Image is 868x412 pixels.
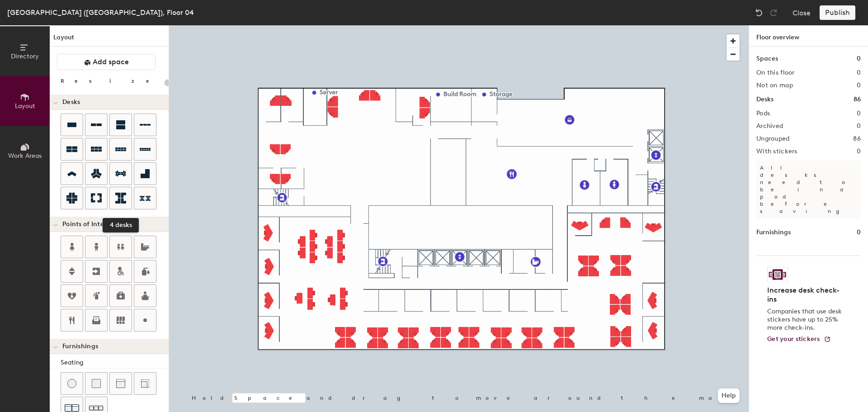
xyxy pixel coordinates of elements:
[756,227,791,237] h1: Furnishings
[15,102,35,110] span: Layout
[62,343,98,350] span: Furnishings
[857,54,861,64] h1: 0
[116,379,125,388] img: Couch (middle)
[756,135,790,142] h2: Ungrouped
[756,69,795,76] h2: On this floor
[61,372,83,395] button: Stool
[793,5,811,20] button: Close
[857,110,861,117] h2: 0
[854,95,861,104] h1: 86
[857,82,861,89] h2: 0
[11,52,39,60] span: Directory
[767,308,844,332] p: Companies that use desk stickers have up to 25% more check-ins.
[749,25,868,47] h1: Floor overview
[857,227,861,237] h1: 0
[7,7,194,18] div: [GEOGRAPHIC_DATA] ([GEOGRAPHIC_DATA]), Floor 04
[50,33,169,47] h1: Layout
[755,8,764,17] img: Undo
[109,187,132,209] button: 4 desks
[134,372,156,395] button: Couch (corner)
[756,161,861,218] p: All desks need to be in a pod before saving
[853,135,861,142] h2: 86
[857,123,861,130] h2: 0
[756,82,793,89] h2: Not on map
[756,95,774,104] h1: Desks
[85,372,108,395] button: Cushion
[756,123,783,130] h2: Archived
[767,336,831,343] a: Get your stickers
[93,57,129,66] span: Add space
[141,379,150,388] img: Couch (corner)
[718,388,740,403] button: Help
[767,335,820,343] span: Get your stickers
[756,110,770,117] h2: Pods
[769,8,778,17] img: Redo
[857,148,861,155] h2: 0
[767,267,788,282] img: Sticker logo
[8,152,42,160] span: Work Areas
[67,379,76,388] img: Stool
[92,379,101,388] img: Cushion
[62,99,80,106] span: Desks
[767,286,844,304] h4: Increase desk check-ins
[756,54,778,64] h1: Spaces
[61,358,169,368] div: Seating
[756,148,797,155] h2: With stickers
[61,77,160,85] div: Resize
[62,221,116,228] span: Points of Interest
[57,54,156,70] button: Add space
[857,69,861,76] h2: 0
[109,372,132,395] button: Couch (middle)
